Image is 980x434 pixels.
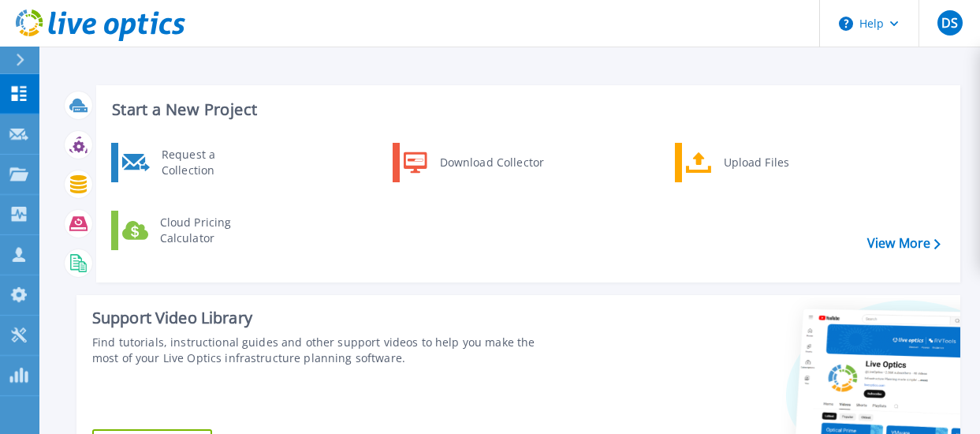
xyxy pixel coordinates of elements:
a: Cloud Pricing Calculator [111,211,273,250]
div: Request a Collection [154,147,269,178]
h3: Start a New Project [112,101,940,118]
div: Find tutorials, instructional guides and other support videos to help you make the most of your L... [92,335,551,366]
div: Download Collector [432,147,551,178]
div: Cloud Pricing Calculator [152,215,269,246]
a: Request a Collection [111,143,273,182]
a: Upload Files [675,143,837,182]
a: View More [867,236,941,251]
a: Download Collector [393,143,554,182]
span: DS [941,17,958,29]
div: Support Video Library [92,308,551,328]
div: Upload Files [716,147,833,178]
